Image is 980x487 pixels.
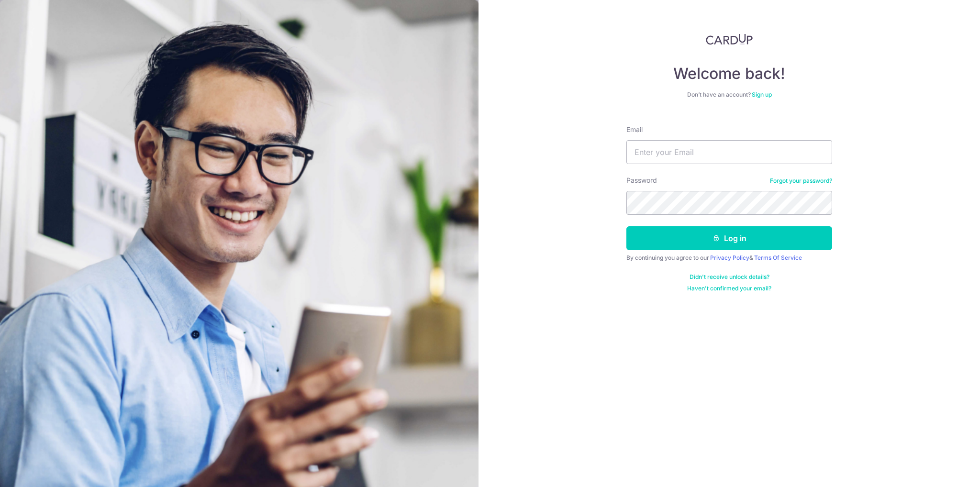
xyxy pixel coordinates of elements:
a: Sign up [752,91,772,98]
label: Email [626,125,643,134]
input: Enter your Email [626,140,832,164]
a: Privacy Policy [710,254,749,261]
div: Don’t have an account? [626,91,832,99]
label: Password [626,176,657,185]
a: Terms Of Service [754,254,802,261]
h4: Welcome back! [626,64,832,83]
button: Log in [626,226,832,250]
a: Haven't confirmed your email? [687,285,771,292]
div: By continuing you agree to our & [626,254,832,262]
a: Didn't receive unlock details? [690,273,769,281]
img: CardUp Logo [706,33,753,45]
a: Forgot your password? [770,177,832,185]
